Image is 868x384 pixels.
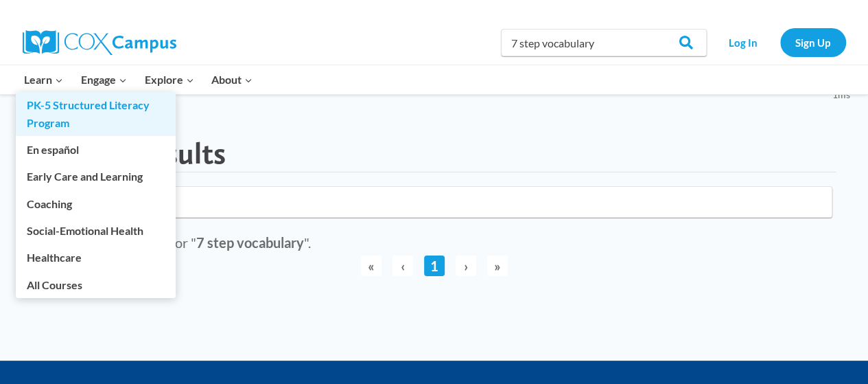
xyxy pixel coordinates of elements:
a: Social-Emotional Health [16,218,176,244]
span: » [487,256,508,276]
img: Cox Campus [23,30,176,55]
button: Child menu of About [202,65,261,94]
a: PK-5 Structured Literacy Program [16,92,176,136]
button: Child menu of Engage [72,65,136,94]
a: Healthcare [16,245,176,271]
input: Search Cox Campus [501,29,707,56]
span: ‹ [392,256,413,276]
input: Search for... [36,186,832,218]
button: Child menu of Explore [136,65,203,94]
span: « [361,256,382,276]
strong: 7 step vocabulary [196,234,304,251]
nav: Primary Navigation [16,65,261,94]
a: En español [16,137,176,163]
a: Log In [714,28,773,56]
nav: Secondary Navigation [714,28,846,56]
a: 1 [424,256,445,276]
span: › [456,256,476,276]
a: Early Care and Learning [16,163,176,190]
a: Sign Up [780,28,846,56]
a: All Courses [16,271,176,297]
button: Child menu of Learn [16,65,73,94]
a: Coaching [16,190,176,216]
div: No results were found for " ". [36,231,832,253]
